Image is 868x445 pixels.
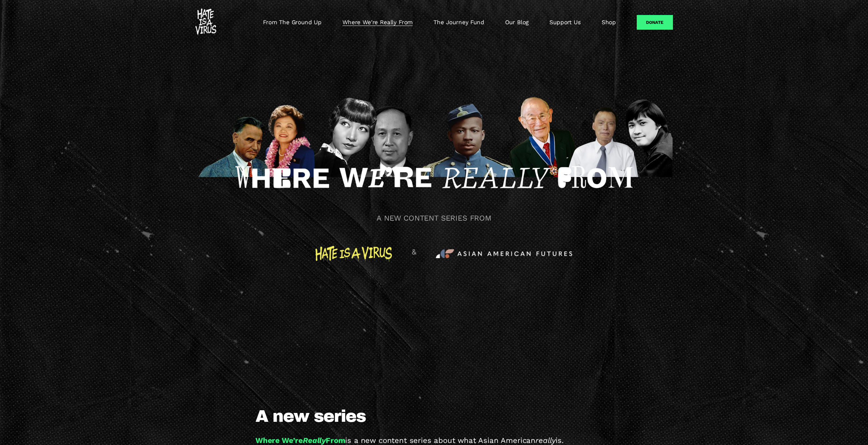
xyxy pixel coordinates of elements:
[637,15,673,29] a: Donate
[505,18,529,27] a: Our Blog
[255,213,613,223] p: A NEW CONTENT SERIES FROM
[263,18,322,27] a: From The Ground Up
[195,9,216,36] img: #HATEISAVIRUS
[602,18,616,27] a: Shop
[303,436,326,445] em: Really
[409,247,418,256] p: &
[255,436,345,445] strong: Where We’re From
[255,407,366,425] span: A new series
[549,18,580,27] a: Support Us
[535,436,556,445] em: really
[342,18,413,27] a: Where We're Really From
[433,18,484,27] a: The Journey Fund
